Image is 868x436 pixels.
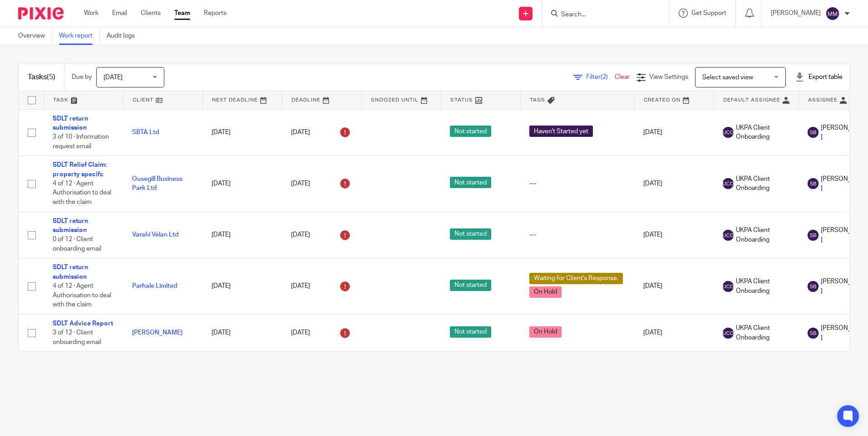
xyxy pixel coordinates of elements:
[529,273,623,284] span: Waiting for Client's Response.
[825,6,840,21] img: svg%3E
[291,176,352,191] div: [DATE]
[450,228,491,240] span: Not started
[53,237,101,252] span: 0 of 12 · Client onboarding email
[736,174,789,193] span: UKPA Client Onboarding
[59,27,100,45] a: Work report
[53,134,109,150] span: 3 of 10 · Information request email
[291,125,352,140] div: [DATE]
[634,156,714,212] td: [DATE]
[808,127,819,138] img: svg%3E
[808,230,819,241] img: svg%3E
[202,258,282,314] td: [DATE]
[736,226,789,244] span: UKPA Client Onboarding
[450,326,491,338] span: Not started
[723,178,734,189] img: svg%3E
[634,258,714,314] td: [DATE]
[808,328,819,339] img: svg%3E
[586,74,615,80] span: Filter
[28,73,55,82] h1: Tasks
[202,109,282,156] td: [DATE]
[202,156,282,212] td: [DATE]
[808,178,819,189] img: svg%3E
[795,73,843,82] div: Export table
[132,329,182,336] a: [PERSON_NAME]
[107,27,142,45] a: Audit logs
[84,9,99,18] a: Work
[649,74,688,80] span: View Settings
[112,9,127,18] a: Email
[601,74,608,80] span: (2)
[560,11,642,19] input: Search
[450,280,491,291] span: Not started
[450,126,491,137] span: Not started
[141,9,161,18] a: Clients
[530,97,545,102] span: Tags
[723,328,734,339] img: svg%3E
[18,27,52,45] a: Overview
[202,212,282,258] td: [DATE]
[736,277,789,296] span: UKPA Client Onboarding
[72,73,92,82] p: Due by
[104,74,123,81] span: [DATE]
[53,218,88,233] a: SDLT return submission
[174,9,190,18] a: Team
[47,73,55,81] span: (5)
[634,212,714,258] td: [DATE]
[634,109,714,156] td: [DATE]
[529,230,625,239] div: ---
[615,74,630,80] a: Clear
[53,162,107,177] a: SDLT Relief Claim: property specifc
[132,283,177,289] a: Parhale Limited
[450,177,491,188] span: Not started
[771,9,821,18] p: [PERSON_NAME]
[529,179,625,188] div: ---
[18,7,64,19] img: Pixie
[53,283,111,308] span: 4 of 12 · Agent Authorisation to deal with the claim
[808,281,819,292] img: svg%3E
[723,230,734,241] img: svg%3E
[53,116,88,131] a: SDLT return submission
[291,279,352,294] div: [DATE]
[529,326,562,338] span: On Hold
[529,126,593,137] span: Haven't Started yet
[204,9,227,18] a: Reports
[291,228,352,242] div: [DATE]
[723,281,734,292] img: svg%3E
[736,123,789,142] span: UKPA Client Onboarding
[202,314,282,351] td: [DATE]
[53,264,88,280] a: SDLT return submission
[702,74,753,81] span: Select saved view
[132,232,178,238] a: Varahi Velan Ltd
[291,326,352,340] div: [DATE]
[634,314,714,351] td: [DATE]
[736,324,789,342] span: UKPA Client Onboarding
[53,320,113,327] a: SDLT Advice Report
[691,10,726,16] span: Get Support
[529,286,562,298] span: On Hold
[132,129,159,136] a: SBTA Ltd
[132,176,182,191] a: Ousegill Business Park Ltd
[53,180,111,205] span: 4 of 12 · Agent Authorisation to deal with the claim
[53,329,101,345] span: 3 of 12 · Client onboarding email
[723,127,734,138] img: svg%3E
